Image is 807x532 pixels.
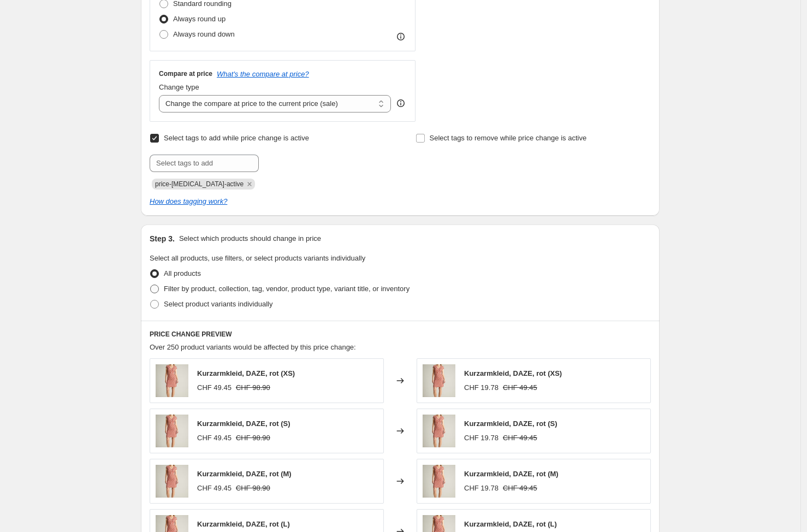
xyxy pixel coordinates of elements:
span: Kurzarmkleid, DAZE, rot (M) [197,470,292,478]
div: CHF 49.45 [197,483,232,494]
div: help [395,98,406,109]
span: Kurzarmkleid, DAZE, rot (L) [464,520,557,528]
img: cross-dress-kinglouie-toietmoi-damenmode-popcile-1_80x.jpg [156,364,188,397]
span: Kurzarmkleid, DAZE, rot (XS) [197,369,295,377]
strike: CHF 49.45 [503,382,537,393]
div: CHF 19.78 [464,483,499,494]
span: Always round down [173,30,235,38]
span: Over 250 product variants would be affected by this price change: [150,343,356,351]
div: CHF 49.45 [197,433,232,444]
img: cross-dress-kinglouie-toietmoi-damenmode-popcile-1_80x.jpg [423,415,455,447]
span: Change type [159,83,199,91]
span: Kurzarmkleid, DAZE, rot (M) [464,470,559,478]
span: Select tags to remove while price change is active [430,134,587,142]
span: Kurzarmkleid, DAZE, rot (XS) [464,369,562,377]
div: CHF 49.45 [197,382,232,393]
button: Remove price-change-job-active [245,179,254,189]
input: Select tags to add [150,155,259,172]
strike: CHF 98.90 [236,483,270,494]
a: How does tagging work? [150,197,227,205]
span: Always round up [173,15,226,23]
span: All products [164,269,201,277]
strike: CHF 49.45 [503,483,537,494]
div: CHF 19.78 [464,382,499,393]
p: Select which products should change in price [179,233,321,244]
button: What's the compare at price? [217,70,309,78]
h6: PRICE CHANGE PREVIEW [150,330,651,339]
span: Select all products, use filters, or select products variants individually [150,254,365,262]
img: cross-dress-kinglouie-toietmoi-damenmode-popcile-1_80x.jpg [156,415,188,447]
img: cross-dress-kinglouie-toietmoi-damenmode-popcile-1_80x.jpg [423,364,455,397]
img: cross-dress-kinglouie-toietmoi-damenmode-popcile-1_80x.jpg [423,465,455,498]
h2: Step 3. [150,233,175,244]
strike: CHF 98.90 [236,382,270,393]
span: price-change-job-active [155,180,244,188]
strike: CHF 49.45 [503,433,537,444]
span: Select product variants individually [164,300,272,308]
span: Kurzarmkleid, DAZE, rot (S) [464,419,557,428]
span: Select tags to add while price change is active [164,134,309,142]
span: Filter by product, collection, tag, vendor, product type, variant title, or inventory [164,285,410,293]
div: CHF 19.78 [464,433,499,444]
span: Kurzarmkleid, DAZE, rot (L) [197,520,290,528]
span: Kurzarmkleid, DAZE, rot (S) [197,419,290,428]
img: cross-dress-kinglouie-toietmoi-damenmode-popcile-1_80x.jpg [156,465,188,498]
strike: CHF 98.90 [236,433,270,444]
h3: Compare at price [159,69,212,78]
